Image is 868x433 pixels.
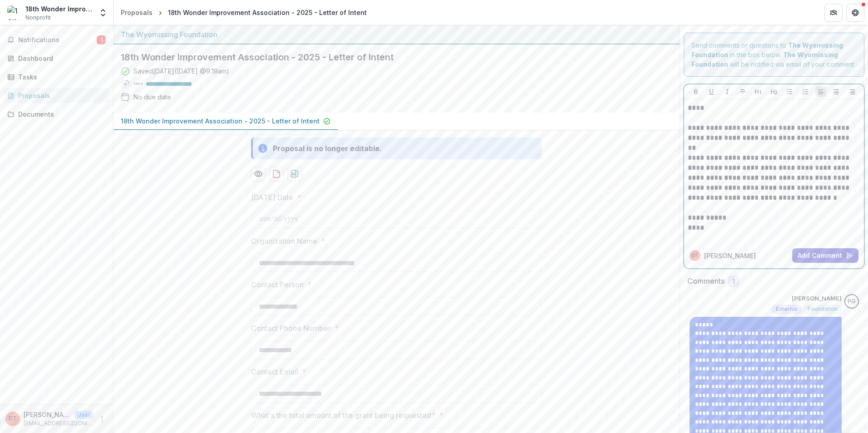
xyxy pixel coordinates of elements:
div: The Wyomissing Foundation [121,29,672,40]
div: Saved [DATE] ( [DATE] @ 9:19am ) [133,66,229,76]
div: 18th Wonder Improvement Association - 2025 - Letter of Intent [168,8,367,17]
div: David Talarico [9,416,17,422]
p: [PERSON_NAME] [704,251,756,261]
div: Pat Giles [848,299,856,305]
button: Align Right [847,86,858,97]
div: David Talarico [692,253,698,258]
p: Contact Email [251,366,298,377]
p: [PERSON_NAME] [792,294,842,303]
span: Notifications [18,36,97,44]
button: Bold [690,86,701,97]
div: Documents [18,109,102,119]
button: Preview 8823e3ab-d33a-4a75-8dc0-e538cc2a6cf1-0.pdf [251,167,266,181]
nav: breadcrumb [117,6,370,19]
button: download-proposal [287,167,302,181]
button: Heading 1 [753,86,764,97]
p: User [74,411,93,419]
p: Organization Name [251,236,317,246]
span: 1 [732,278,735,285]
button: Underline [706,86,717,97]
div: Proposals [18,91,102,100]
button: More [97,413,108,424]
button: Ordered List [800,86,811,97]
button: Partners [824,4,843,22]
div: Proposal is no longer editable. [273,143,382,154]
p: 18th Wonder Improvement Association - 2025 - Letter of Intent [121,116,320,126]
span: External [776,306,798,312]
div: Dashboard [18,54,102,63]
button: Get Help [846,4,864,22]
p: Contact Person [251,279,304,290]
button: Bullet List [784,86,795,97]
button: download-proposal [269,167,284,181]
h2: Comments [687,277,725,285]
p: [PERSON_NAME] [24,410,71,419]
span: Nonprofit [25,14,51,22]
a: Proposals [117,6,156,19]
button: Open entity switcher [97,4,109,22]
p: 100 % [133,81,143,87]
img: 18th Wonder Improvement Association [7,5,22,20]
span: Foundation [808,306,838,312]
button: Notifications1 [4,33,109,47]
button: Heading 2 [769,86,779,97]
button: Add Comment [792,248,858,263]
button: Align Center [831,86,842,97]
button: Align Left [815,86,826,97]
div: 18th Wonder Improvement Association [25,4,93,14]
p: Contact Phone Number [251,323,331,334]
a: Dashboard [4,51,109,66]
div: Tasks [18,72,102,82]
p: [EMAIL_ADDRESS][DOMAIN_NAME] [24,419,93,428]
a: Proposals [4,88,109,103]
span: 1 [97,35,106,44]
p: [DATE] Date [251,192,293,203]
div: Proposals [121,8,153,17]
h2: 18th Wonder Improvement Association - 2025 - Letter of Intent [121,52,658,63]
a: Documents [4,107,109,122]
button: Italicize [722,86,733,97]
button: Strike [737,86,748,97]
a: Tasks [4,69,109,84]
p: What's the total amount of the grant being requested? [251,410,435,421]
div: Send comments or questions to in the box below. will be notified via email of your comment. [684,33,865,77]
div: No due date [133,92,171,102]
